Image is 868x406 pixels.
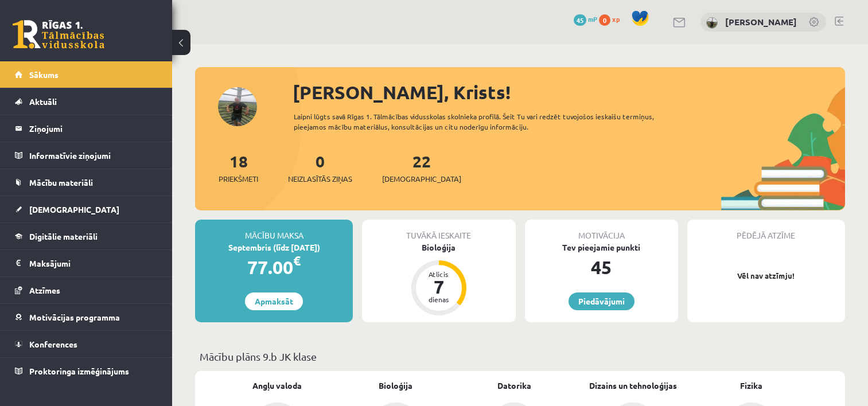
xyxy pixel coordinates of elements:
div: Laipni lūgts savā Rīgas 1. Tālmācības vidusskolas skolnieka profilā. Šeit Tu vari redzēt tuvojošo... [294,111,684,132]
a: Aktuāli [15,88,158,115]
span: € [293,252,301,269]
a: Atzīmes [15,277,158,303]
div: dienas [422,296,456,303]
a: Ziņojumi [15,115,158,142]
div: Atlicis [422,271,456,278]
div: Mācību maksa [195,220,353,241]
span: Sākums [29,69,59,80]
div: Motivācija [525,220,678,241]
legend: Maksājumi [29,250,158,276]
div: 7 [422,278,456,296]
div: 45 [525,253,678,281]
a: 22[DEMOGRAPHIC_DATA] [382,151,461,185]
div: Septembris (līdz [DATE]) [195,241,353,253]
span: Digitālie materiāli [29,231,98,241]
div: 77.00 [195,253,353,281]
span: Atzīmes [29,285,60,295]
a: Proktoringa izmēģinājums [15,358,158,384]
div: Pēdējā atzīme [687,220,845,241]
span: Neizlasītās ziņas [288,173,352,185]
span: 45 [574,14,586,26]
a: 0 xp [599,14,625,24]
a: Bioloģija Atlicis 7 dienas [362,241,515,317]
a: Motivācijas programma [15,304,158,330]
div: Tev pieejamie punkti [525,241,678,253]
p: Mācību plāns 9.b JK klase [200,349,840,364]
span: [DEMOGRAPHIC_DATA] [29,204,119,214]
a: 45 mP [574,14,597,24]
a: Apmaksāt [245,292,303,310]
a: Datorika [497,380,531,392]
span: [DEMOGRAPHIC_DATA] [382,173,461,185]
span: Priekšmeti [219,173,258,185]
a: Bioloģija [379,380,412,392]
a: Informatīvie ziņojumi [15,142,158,169]
a: Piedāvājumi [569,292,635,310]
a: Maksājumi [15,250,158,276]
div: Tuvākā ieskaite [362,220,515,241]
span: Aktuāli [29,96,57,107]
div: Bioloģija [362,241,515,253]
span: 0 [599,14,610,26]
a: Mācību materiāli [15,169,158,196]
a: Dizains un tehnoloģijas [589,380,677,392]
div: [PERSON_NAME], Krists! [293,79,845,106]
a: Konferences [15,331,158,357]
span: xp [612,14,620,24]
legend: Informatīvie ziņojumi [29,142,158,169]
a: [DEMOGRAPHIC_DATA] [15,196,158,222]
a: Digitālie materiāli [15,223,158,249]
a: 18Priekšmeti [219,151,258,185]
legend: Ziņojumi [29,115,158,142]
a: Rīgas 1. Tālmācības vidusskola [13,20,104,49]
a: Sākums [15,61,158,88]
span: Proktoringa izmēģinājums [29,366,129,376]
p: Vēl nav atzīmju! [693,270,839,282]
a: Fizika [740,380,762,392]
span: mP [588,14,597,24]
a: Angļu valoda [252,380,302,392]
img: Krists Robinsons [706,17,718,29]
a: [PERSON_NAME] [725,16,797,28]
span: Konferences [29,339,77,349]
span: Motivācijas programma [29,312,120,322]
span: Mācību materiāli [29,177,93,188]
a: 0Neizlasītās ziņas [288,151,352,185]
